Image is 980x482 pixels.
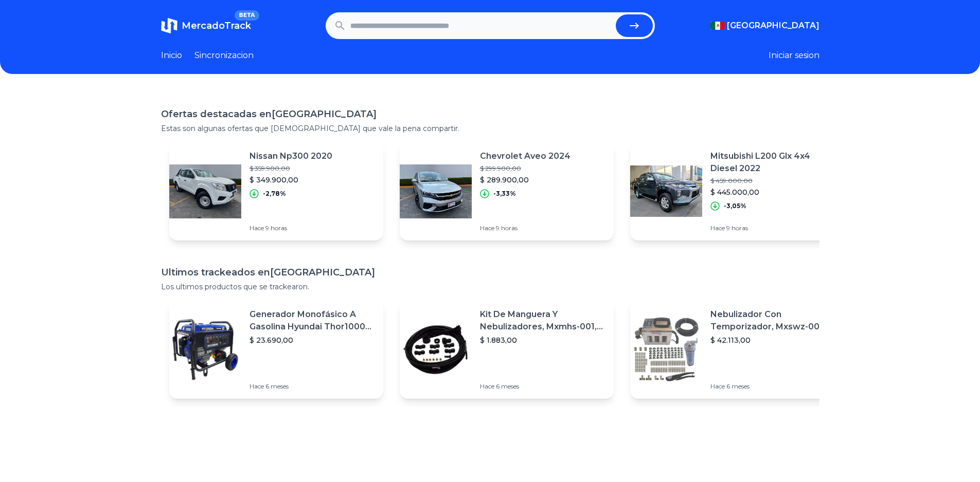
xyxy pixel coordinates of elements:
[710,224,836,232] p: Hace 9 horas
[400,313,472,385] img: Featured image
[710,187,836,197] p: $ 445.000,00
[480,224,571,232] p: Hace 9 horas
[182,20,251,31] span: MercadoTrack
[250,150,332,162] p: Nissan Np300 2020
[480,335,605,345] p: $ 1.883,00
[630,313,702,385] img: Featured image
[710,177,836,185] p: $ 459.000,00
[630,300,844,399] a: Featured imageNebulizador Con Temporizador, Mxswz-009, 50m, 40 Boquillas$ 42.113,00Hace 6 meses
[250,164,332,173] p: $ 359.900,00
[480,164,571,173] p: $ 299.900,00
[710,150,836,175] p: Mitsubishi L200 Glx 4x4 Diesel 2022
[250,224,332,232] p: Hace 9 horas
[161,107,819,121] h1: Ofertas destacadas en [GEOGRAPHIC_DATA]
[161,49,182,62] a: Inicio
[710,335,836,345] p: $ 42.113,00
[480,382,605,391] p: Hace 6 meses
[169,313,241,385] img: Featured image
[169,300,383,399] a: Featured imageGenerador Monofásico A Gasolina Hyundai Thor10000 P 11.5 Kw$ 23.690,00Hace 6 meses
[724,202,746,210] p: -3,05%
[400,142,614,240] a: Featured imageChevrolet Aveo 2024$ 299.900,00$ 289.900,00-3,33%Hace 9 horas
[630,155,702,227] img: Featured image
[769,49,819,62] button: Iniciar sesion
[400,155,472,227] img: Featured image
[194,49,254,62] a: Sincronizacion
[250,175,332,185] p: $ 349.900,00
[169,155,241,227] img: Featured image
[250,382,375,391] p: Hace 6 meses
[161,123,819,134] p: Estas son algunas ofertas que [DEMOGRAPHIC_DATA] que vale la pena compartir.
[161,17,177,34] img: MercadoTrack
[710,20,819,32] button: [GEOGRAPHIC_DATA]
[710,308,836,333] p: Nebulizador Con Temporizador, Mxswz-009, 50m, 40 Boquillas
[480,308,605,333] p: Kit De Manguera Y Nebulizadores, Mxmhs-001, 6m, 6 Tees, 8 Bo
[400,300,614,399] a: Featured imageKit De Manguera Y Nebulizadores, Mxmhs-001, 6m, 6 Tees, 8 Bo$ 1.883,00Hace 6 meses
[161,282,819,292] p: Los ultimos productos que se trackearon.
[710,382,836,391] p: Hace 6 meses
[235,10,259,21] span: BETA
[480,175,571,185] p: $ 289.900,00
[480,150,571,162] p: Chevrolet Aveo 2024
[250,308,375,333] p: Generador Monofásico A Gasolina Hyundai Thor10000 P 11.5 Kw
[710,22,725,30] img: Mexico
[169,142,383,240] a: Featured imageNissan Np300 2020$ 359.900,00$ 349.900,00-2,78%Hace 9 horas
[250,335,375,345] p: $ 23.690,00
[161,265,819,280] h1: Ultimos trackeados en [GEOGRAPHIC_DATA]
[161,17,251,34] a: MercadoTrackBETA
[263,190,286,198] p: -2,78%
[630,142,844,240] a: Featured imageMitsubishi L200 Glx 4x4 Diesel 2022$ 459.000,00$ 445.000,00-3,05%Hace 9 horas
[493,190,516,198] p: -3,33%
[727,20,819,32] span: [GEOGRAPHIC_DATA]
